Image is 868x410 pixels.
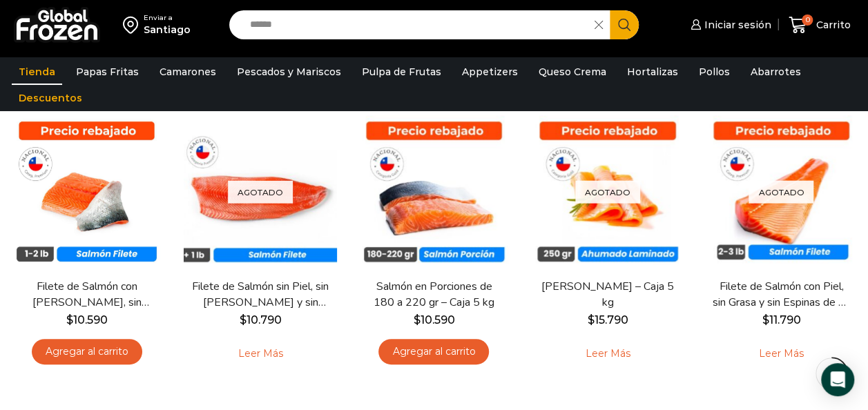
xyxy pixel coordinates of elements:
p: Agotado [228,181,293,204]
a: Agregar al carrito: “Salmón en Porciones de 180 a 220 gr - Caja 5 kg” [378,339,489,364]
bdi: 10.790 [240,313,282,326]
a: [PERSON_NAME] – Caja 5 kg [539,279,676,311]
div: Enviar a [144,13,191,23]
a: Queso Crema [532,59,613,85]
span: $ [587,313,594,326]
span: Carrito [813,18,851,32]
span: 0 [802,14,813,26]
p: Agotado [749,181,813,204]
a: Leé más sobre “Filete de Salmón sin Piel, sin Grasa y sin Espinas – Caja 10 Kg” [217,339,305,368]
span: Iniciar sesión [701,18,771,32]
bdi: 11.790 [762,313,800,326]
a: Tienda [12,59,62,85]
img: address-field-icon.svg [123,13,144,37]
a: Salmón en Porciones de 180 a 220 gr – Caja 5 kg [365,279,503,311]
a: Descuentos [12,85,89,111]
p: Agotado [575,181,640,204]
a: Papas Fritas [69,59,146,85]
span: $ [66,313,73,326]
bdi: 10.590 [413,313,454,326]
a: Pescados y Mariscos [230,59,348,85]
a: Camarones [153,59,223,85]
a: 0 Carrito [785,9,854,41]
bdi: 15.790 [587,313,628,326]
a: Filete de Salmón con [PERSON_NAME], sin Grasa y sin Espinas 1-2 lb – Caja 10 Kg [18,279,155,311]
a: Abarrotes [744,59,808,85]
a: Appetizers [455,59,525,85]
a: Leé más sobre “Salmón Ahumado Laminado - Caja 5 kg” [564,339,652,368]
a: Pulpa de Frutas [355,59,448,85]
button: Search button [610,10,639,39]
span: $ [762,313,769,326]
span: $ [240,313,247,326]
a: Iniciar sesión [687,11,771,39]
div: Open Intercom Messenger [821,363,854,396]
a: Filete de Salmón con Piel, sin Grasa y sin Espinas de 2-3 lb – Premium – Caja 10 kg [713,279,850,311]
a: Filete de Salmón sin Piel, sin [PERSON_NAME] y sin [PERSON_NAME] – Caja 10 Kg [191,279,329,311]
span: $ [413,313,420,326]
a: Pollos [692,59,737,85]
a: Agregar al carrito: “Filete de Salmón con Piel, sin Grasa y sin Espinas 1-2 lb – Caja 10 Kg” [32,339,142,364]
div: Santiago [144,23,191,37]
a: Leé más sobre “Filete de Salmón con Piel, sin Grasa y sin Espinas de 2-3 lb - Premium - Caja 10 kg” [737,339,825,368]
bdi: 10.590 [66,313,108,326]
a: Hortalizas [620,59,685,85]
